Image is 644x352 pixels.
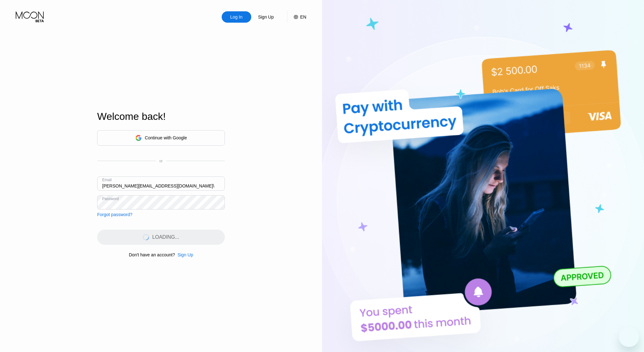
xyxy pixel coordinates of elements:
[159,159,163,163] div: or
[251,11,281,23] div: Sign Up
[177,252,193,257] div: Sign Up
[287,11,306,23] div: EN
[300,14,306,20] div: EN
[102,178,112,182] div: Email
[619,327,639,347] iframe: Button to launch messaging window
[129,252,175,257] div: Don't have an account?
[230,14,243,20] div: Log In
[97,130,225,146] div: Continue with Google
[97,111,225,122] div: Welcome back!
[222,11,251,23] div: Log In
[97,212,132,217] div: Forgot password?
[258,14,275,20] div: Sign Up
[145,135,187,140] div: Continue with Google
[102,197,119,201] div: Password
[175,252,193,257] div: Sign Up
